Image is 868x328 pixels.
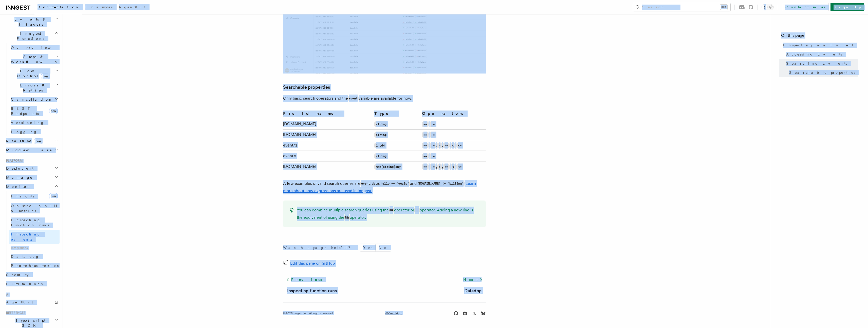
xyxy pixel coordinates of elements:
code: || [414,208,420,212]
div: Monitor [4,191,60,270]
a: Inspecting events [9,230,60,244]
span: Limitations [6,282,43,286]
button: No [376,244,391,251]
td: event.v [283,151,372,161]
span: Prometheus metrics [11,264,59,268]
td: [DOMAIN_NAME] [283,119,372,129]
span: Versioning [11,121,44,125]
code: == [422,132,429,138]
code: >= [443,164,450,170]
span: Deployment [4,166,33,171]
span: Edit this page on GitHub [290,260,335,267]
button: Steps & Workflows [9,52,60,66]
button: Events & Triggers [4,15,60,29]
code: [DOMAIN_NAME] != "billing" [417,181,465,186]
span: Errors & Retries [9,83,55,93]
button: Middleware [4,145,60,155]
code: event [348,96,359,101]
a: Edit this page on GitHub [283,260,335,267]
span: Logging [11,130,37,134]
th: Operators [420,110,486,119]
code: string [374,132,388,138]
code: != [430,153,436,159]
a: Documentation [34,2,82,14]
button: Search...⌘K [633,3,730,11]
code: string [374,153,388,159]
span: new [49,108,58,114]
span: References [4,311,25,315]
span: new [41,74,49,79]
code: < [451,164,455,170]
span: Events & Triggers [4,17,55,27]
span: Steps & Workflows [9,54,57,64]
div: Inngest Functions [4,43,60,136]
span: Inspecting an Event [783,43,853,48]
button: Monitor [4,182,60,191]
button: Deployment [4,164,60,173]
code: != [430,164,436,170]
a: Searching Events [784,59,858,68]
a: Versioning [9,118,60,127]
button: Toggle dark mode [762,4,774,10]
a: Observability & metrics [9,201,60,215]
a: Searchable properties [787,68,858,77]
code: int64 [374,143,386,148]
td: , [420,129,486,140]
th: Type [372,110,420,119]
p: Only basic search operators and the variable are available for now: [283,95,486,102]
td: [DOMAIN_NAME] [283,161,372,172]
p: A few examples of valid search queries are and . [283,180,486,194]
a: AgentKit [116,2,149,14]
code: <= [456,164,463,170]
span: Platform [4,159,23,163]
code: == [422,164,429,170]
code: > [437,164,442,170]
span: Security [6,273,29,277]
code: <= [456,143,463,148]
a: Limitations [4,279,60,288]
td: , [420,151,486,161]
span: Insights [11,194,34,198]
a: Inspecting an Event [781,41,858,50]
span: new [49,193,58,199]
a: Examples [82,2,116,14]
span: Observability & metrics [11,204,63,213]
span: Integrations [9,244,60,252]
code: string [374,121,388,127]
span: Inspecting events [11,232,41,241]
span: Documentation [38,5,79,9]
code: && [344,215,350,220]
span: Examples [85,5,113,9]
a: REST Endpointsnew [9,104,60,118]
span: Overview [11,46,63,50]
td: , [420,119,486,129]
code: >= [443,143,450,148]
a: Contact sales [782,3,828,11]
a: Accessing Events [784,50,858,59]
p: You can combine multiple search queries using the operator or operator. Adding a new line is the ... [297,207,480,221]
code: == [422,143,429,148]
code: < [451,143,455,148]
code: map[string]any [374,164,402,170]
a: Datadog [9,252,60,261]
code: != [430,121,436,127]
span: Realtime [4,138,42,143]
a: Prometheus metrics [9,261,60,270]
button: Yes [360,244,375,251]
div: © 2025 Inngest Inc. All rights reserved. [283,311,334,315]
p: Was this page helpful? [283,245,354,250]
kbd: ⌘K [720,5,727,10]
span: AgentKit [119,5,145,9]
a: Security [4,270,60,279]
span: Flow Control [9,68,56,79]
a: We're hiring! [385,311,402,315]
span: Inngest Functions [4,31,55,41]
span: Monitor [4,184,30,189]
a: Next [460,275,486,284]
button: Inngest Functions [4,29,60,43]
span: REST Endpoints [11,106,39,116]
code: && [389,208,394,212]
a: Sign Up [830,3,864,11]
span: Middleware [4,148,52,153]
span: new [34,138,42,144]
